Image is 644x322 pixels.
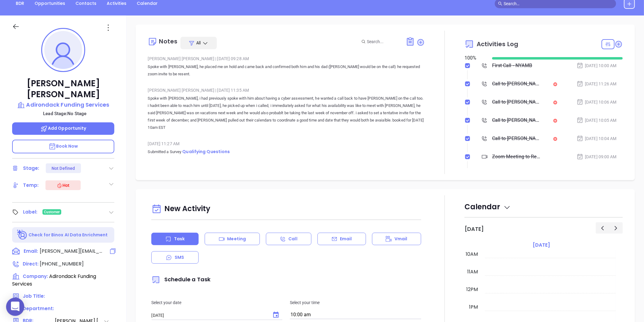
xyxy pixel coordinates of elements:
[52,163,75,173] div: Not Defined
[465,54,485,62] div: 100 %
[492,116,540,125] div: Call to [PERSON_NAME]
[23,181,39,190] div: Temp:
[468,303,479,311] div: 1pm
[504,0,613,7] input: Search…
[340,236,352,242] p: Email
[477,41,518,47] span: Activities Log
[17,230,28,240] img: Ai-Enrich-DaqCidB-.svg
[577,80,617,87] div: [DATE] 11:26 AM
[12,273,96,287] span: Adirondack Funding Services
[492,134,540,143] div: Call to [PERSON_NAME]
[148,63,425,78] p: Spoke with [PERSON_NAME], he placed me on hold and came back and confirmed both him and his dad (...
[44,31,82,69] img: profile-user
[148,54,425,63] div: [PERSON_NAME] [PERSON_NAME] [DATE] 09:28 AM
[577,62,617,69] div: [DATE] 10:00 AM
[148,95,425,131] p: Spoke with [PERSON_NAME], i had previously spoke with him about having a cyber assessment, he wan...
[577,99,617,105] div: [DATE] 10:06 AM
[151,276,210,283] span: Schedule a Task
[23,293,45,299] span: Job Title:
[40,125,86,131] span: Add Opportunity
[492,79,540,88] div: Call to [PERSON_NAME]
[40,260,84,267] span: [PHONE_NUMBER]
[151,299,283,306] p: Select your date
[577,153,617,160] div: [DATE] 09:00 AM
[23,273,48,279] span: Company:
[23,207,38,217] div: Label:
[596,222,609,234] button: Previous day
[498,2,502,6] span: search
[288,236,297,242] p: Call
[151,201,421,217] div: New Activity
[44,209,60,215] span: Customer
[465,226,484,232] h2: [DATE]
[492,152,540,161] div: Zoom Meeting to Review Assessment - [PERSON_NAME]
[148,139,425,148] div: [DATE] 11:27 AM
[577,135,617,142] div: [DATE] 10:04 AM
[394,236,408,242] p: Vmail
[215,88,216,93] span: |
[175,254,184,261] p: SMS
[492,98,540,107] div: Call to [PERSON_NAME]
[466,268,479,276] div: 11am
[609,222,623,234] button: Next day
[465,251,479,258] div: 10am
[465,202,511,212] span: Calendar
[40,248,103,255] span: [PERSON_NAME][EMAIL_ADDRESS][DOMAIN_NAME]
[29,232,108,238] p: Check for Binox AI Data Enrichment
[12,78,114,100] p: [PERSON_NAME] [PERSON_NAME]
[215,56,216,61] span: |
[151,312,267,318] input: MM/DD/YYYY
[24,248,38,255] span: Email:
[367,38,399,45] input: Search...
[148,148,425,156] p: Submitted a Survey
[182,149,230,155] span: Qualifying Questions
[227,236,246,242] p: Meeting
[174,236,185,242] p: Task
[23,164,39,173] div: Stage:
[159,38,177,44] div: Notes
[532,241,551,249] a: [DATE]
[270,309,282,321] button: Choose date, selected date is Sep 3, 2025
[577,117,617,124] div: [DATE] 10:05 AM
[148,86,425,95] div: [PERSON_NAME] [PERSON_NAME] [DATE] 11:35 AM
[290,299,421,306] p: Select your time
[23,305,54,312] span: Department:
[49,143,78,149] span: Book Now
[465,286,479,293] div: 12pm
[56,182,69,189] div: Hot
[492,61,532,70] div: First Call - NYAMB
[12,101,114,109] a: Adirondack Funding Services
[15,110,114,118] p: Lead Stage: No Stage
[196,40,201,46] span: All
[23,261,39,267] span: Direct :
